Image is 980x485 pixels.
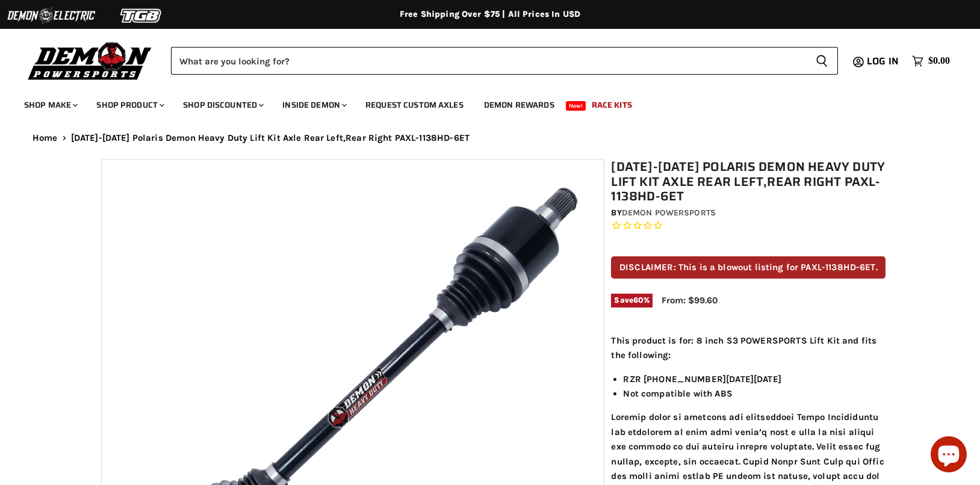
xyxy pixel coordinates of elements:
span: Log in [867,54,899,69]
input: Search [171,47,806,75]
span: $0.00 [928,55,950,67]
p: This product is for: 8 inch S3 POWERSPORTS Lift Kit and fits the following: [611,333,885,363]
span: New! [566,101,586,111]
a: Demon Rewards [475,93,563,117]
nav: Breadcrumbs [8,133,972,143]
span: [DATE]-[DATE] Polaris Demon Heavy Duty Lift Kit Axle Rear Left,Rear Right PAXL-1138HD-6ET [71,133,470,143]
span: From: $99.60 [662,295,718,306]
a: Request Custom Axles [356,93,473,117]
a: Shop Product [87,93,172,117]
a: Shop Make [15,93,85,117]
form: Product [171,47,838,75]
a: $0.00 [906,52,956,70]
li: Not compatible with ABS [623,386,885,401]
a: Race Kits [583,93,641,117]
div: Free Shipping Over $75 | All Prices In USD [8,9,972,20]
img: Demon Electric Logo 2 [6,4,96,27]
div: by [611,206,885,220]
span: Rated 0.0 out of 5 stars 0 reviews [611,220,885,232]
a: Demon Powersports [622,208,716,218]
span: 60 [633,295,644,304]
li: RZR [PHONE_NUMBER][DATE][DATE] [623,372,885,386]
inbox-online-store-chat: Shopify online store chat [927,436,970,475]
h1: [DATE]-[DATE] Polaris Demon Heavy Duty Lift Kit Axle Rear Left,Rear Right PAXL-1138HD-6ET [611,159,885,204]
ul: Main menu [15,88,947,117]
span: Save % [611,294,653,307]
img: TGB Logo 2 [96,4,187,27]
a: Log in [861,56,906,67]
img: Demon Powersports [24,39,156,82]
a: Shop Discounted [174,93,271,117]
p: DISCLAIMER: This is a blowout listing for PAXL-1138HD-6ET. [611,256,885,279]
a: Inside Demon [273,93,354,117]
button: Search [806,47,838,75]
a: Home [33,133,58,143]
